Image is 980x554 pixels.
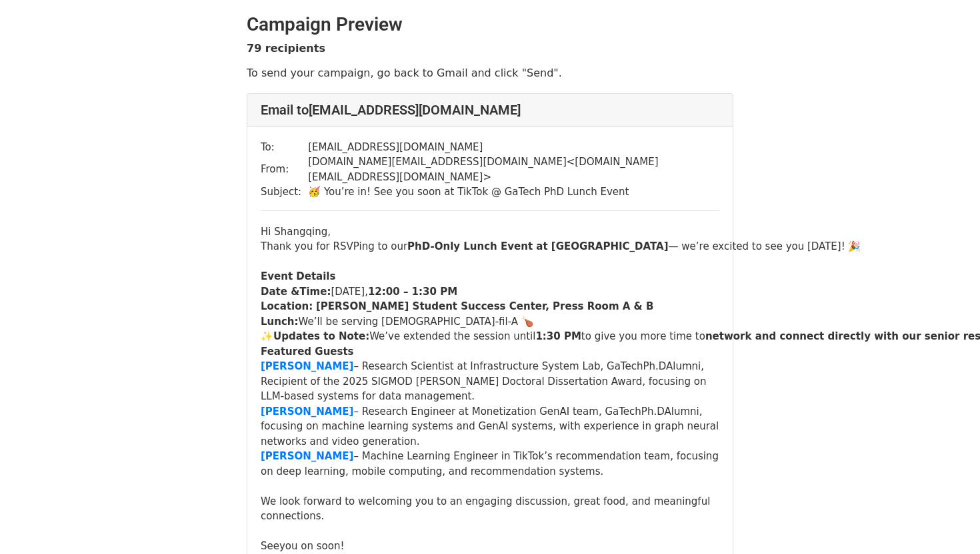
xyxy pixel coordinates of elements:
strong: Date & [261,286,299,298]
strong: Location: [261,300,313,312]
td: Subject: [261,184,308,200]
td: From: [261,154,308,184]
span: you on soon [279,540,340,552]
strong: PhD-Only Lunch Event at [GEOGRAPHIC_DATA] [407,240,668,252]
strong: 12:00 – 1:30 PM [368,286,457,298]
div: – Machine Learning Engineer in TikTok’s recommendation team, focusing on deep learning, mobile co... [261,449,719,479]
div: – Research Engineer at Monetization GenAI team, GaTech Alumni, focusing on machine learning syste... [261,404,719,449]
h2: Campaign Preview [247,13,733,36]
div: See ! [261,539,719,554]
strong: Updates to Note: [273,330,369,342]
div: We’ll be serving [DEMOGRAPHIC_DATA]-fil-A 🍗 [261,314,719,330]
td: To: [261,140,308,155]
div: [DATE], [261,284,719,300]
div: Thank you for RSVPing to our — we’re excited to see you [DATE]! 🎉 [261,239,719,254]
span: Ph.D [643,360,666,372]
strong: : [327,286,331,298]
strong: 79 recipients [247,42,325,55]
div: ✨ We’ve extended the session until to give you more time to . This is a great chance to dive deep... [261,329,719,344]
a: [PERSON_NAME] [261,450,353,462]
div: We look forward to welcoming you to an engaging discussion, great food, and meaningful connections. [261,494,719,524]
div: – Research Scientist at Infrastructure System Lab, GaTech Alumni, Recipient of the 2025 SIGMOD [P... [261,359,719,404]
a: [PERSON_NAME] [261,360,353,372]
strong: Featured Guests [261,346,354,358]
td: [DOMAIN_NAME][EMAIL_ADDRESS][DOMAIN_NAME] < [DOMAIN_NAME][EMAIL_ADDRESS][DOMAIN_NAME] > [308,154,719,184]
strong: 1:30 PM [535,330,581,342]
span: Ph.D [641,406,665,417]
strong: [PERSON_NAME] Student Success Center, Press Room A & B [316,300,653,312]
h4: Email to [EMAIL_ADDRESS][DOMAIN_NAME] [261,102,719,118]
strong: Event Details [261,270,335,282]
div: Hi Shangqing, [261,224,719,240]
td: [EMAIL_ADDRESS][DOMAIN_NAME] [308,140,719,155]
strong: Lunch: [261,316,298,328]
strong: Time [299,286,327,298]
p: To send your campaign, go back to Gmail and click "Send". [247,66,733,80]
a: [PERSON_NAME] [261,406,353,417]
td: 🥳 You’re in! See you soon at TikTok @ GaTech PhD Lunch Event [308,184,719,200]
